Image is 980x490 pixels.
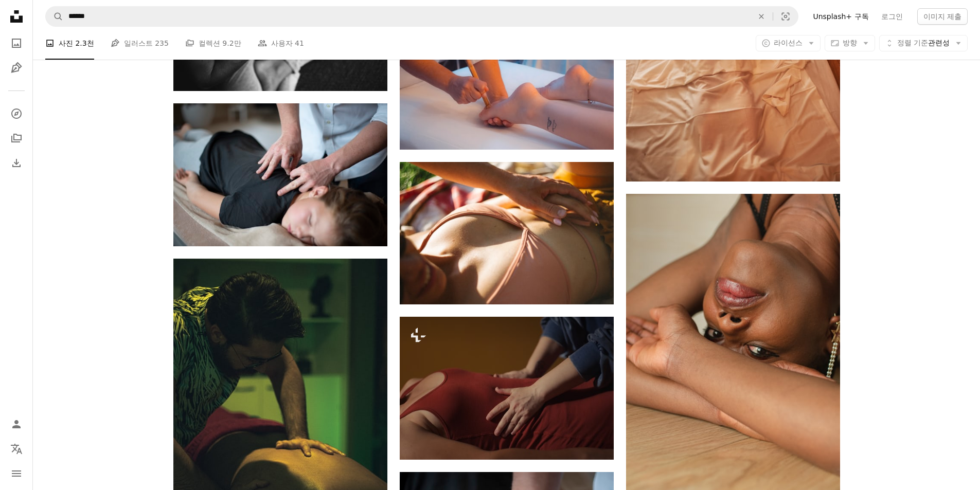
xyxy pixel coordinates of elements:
img: 스파에서 등 마사지를 받는 여자 [400,317,614,459]
span: 라이선스 [774,39,803,47]
a: 다운로드 내역 [6,153,27,173]
button: 라이선스 [756,35,821,51]
a: 바느질하는 손의 클로즈업 [400,228,614,238]
a: 등에 누워있는 사람 [626,350,840,359]
span: 관련성 [897,38,950,48]
span: 9.2만 [222,38,241,49]
a: 빨간 직물에 앉아 녹색 티셔츠를 입은 남자 [173,414,387,423]
a: 스파에서 등 마사지를 받는 여자 [400,383,614,392]
a: 홈 — Unsplash [6,6,27,29]
span: 방향 [843,39,857,47]
a: 로그인 / 가입 [6,414,27,434]
a: 로그인 [875,8,909,25]
button: 언어 [6,439,27,459]
button: Unsplash 검색 [46,7,63,26]
a: 마사지사에게 등 마사지를 받는 여성 [173,170,387,179]
a: 일러스트 235 [111,27,169,60]
img: 흰 종이에 글을 쓰는 사람 [400,7,614,150]
span: 235 [155,38,169,49]
button: 시각적 검색 [773,7,798,26]
form: 사이트 전체에서 이미지 찾기 [45,6,798,27]
a: 흰 종이에 글을 쓰는 사람 [400,74,614,83]
button: 메뉴 [6,463,27,484]
a: 컬렉션 [6,128,27,149]
button: 정렬 기준관련성 [879,35,968,51]
img: 마사지사에게 등 마사지를 받는 여성 [173,103,387,246]
button: 삭제 [750,7,773,26]
a: Unsplash+ 구독 [807,8,875,25]
span: 정렬 기준 [897,39,928,47]
img: 바느질하는 손의 클로즈업 [400,162,614,304]
a: 사진 [6,33,27,53]
a: 일러스트 [6,58,27,78]
a: 탐색 [6,103,27,124]
a: 사용자 41 [258,27,304,60]
span: 41 [295,38,304,49]
button: 이미지 제출 [917,8,968,25]
a: 컬렉션 9.2만 [185,27,241,60]
button: 방향 [825,35,875,51]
